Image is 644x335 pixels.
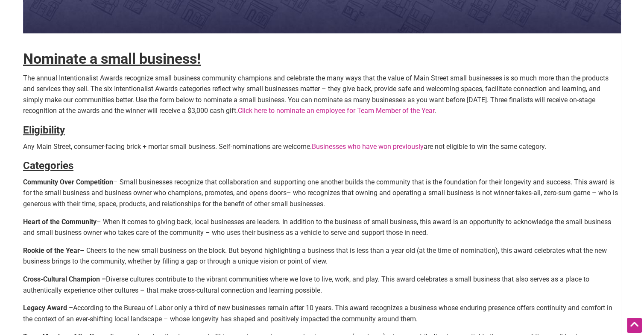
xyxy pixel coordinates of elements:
[23,177,621,210] p: – Small businesses recognize that collaboration and supporting one another builds the community t...
[23,178,113,186] strong: Community Over Competition
[23,216,621,238] p: – When it comes to giving back, local businesses are leaders. In addition to the business of smal...
[23,50,201,67] strong: Nominate a small business!
[23,302,621,324] p: According to the Bureau of Labor only a third of new businesses remain after 10 years. This award...
[23,304,73,312] strong: Legacy Award –
[23,275,106,283] strong: Cross-Cultural Champion –
[23,73,621,116] p: The annual Intentionalist Awards recognize small business community champions and celebrate the m...
[627,318,642,333] div: Scroll Back to Top
[23,141,621,152] p: Any Main Street, consumer-facing brick + mortar small business. Self-nominations are welcome. are...
[238,107,434,115] a: Click here to nominate an employee for Team Member of the Year
[23,160,73,172] strong: Categories
[312,142,424,151] a: Businesses who have won previously
[23,218,97,226] strong: Heart of the Community
[23,245,621,267] p: – Cheers to the new small business on the block. But beyond highlighting a business that is less ...
[23,274,621,296] p: Diverse cultures contribute to the vibrant communities where we love to live, work, and play. Thi...
[23,124,65,136] strong: Eligibility
[23,246,80,255] strong: Rookie of the Year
